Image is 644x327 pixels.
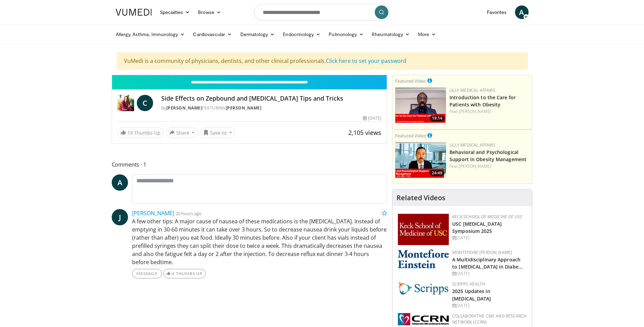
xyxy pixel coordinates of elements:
[459,108,491,114] a: [PERSON_NAME]
[363,115,381,121] div: [DATE]
[326,57,406,65] a: Click here to set your password
[166,105,202,111] a: [PERSON_NAME]
[452,288,491,302] a: 2025 Updates in [MEDICAL_DATA]
[112,160,387,169] span: Comments 1
[161,95,381,102] h4: Side Effects on Zepbound and [MEDICAL_DATA] Tips and Tricks
[112,174,128,191] a: A
[189,28,236,41] a: Cardiovascular
[449,108,529,115] div: Feat.
[116,9,152,16] img: VuMedi Logo
[452,235,527,241] div: [DATE]
[395,87,446,123] a: 19:14
[254,4,390,20] input: Search topics, interventions
[172,271,174,276] span: 4
[161,105,381,111] div: By FEATURING
[166,127,198,138] button: Share
[236,28,279,41] a: Dermatology
[132,209,174,217] a: [PERSON_NAME]
[112,209,128,225] a: J
[395,142,446,178] a: 24:49
[449,87,495,93] a: Lilly Medical Affairs
[348,128,381,137] span: 2,105 views
[398,249,449,268] img: b0142b4c-93a1-4b58-8f91-5265c282693c.png.150x105_q85_autocrop_double_scale_upscale_version-0.2.png
[449,149,527,162] a: Behavioral and Psychological Support in Obesity Management
[398,313,449,325] img: a04ee3ba-8487-4636-b0fb-5e8d268f3737.png.150x105_q85_autocrop_double_scale_upscale_version-0.2.png
[395,78,426,84] small: Featured Video
[200,127,235,138] button: Save to
[414,28,440,41] a: More
[452,256,522,270] a: A Multidisciplinary Approach to [MEDICAL_DATA] in Diabe…
[397,194,445,202] h4: Related Videos
[395,87,446,123] img: acc2e291-ced4-4dd5-b17b-d06994da28f3.png.150x105_q85_crop-smart_upscale.png
[325,28,368,41] a: Pulmonology
[132,269,162,278] a: Message
[279,28,325,41] a: Endocrinology
[117,95,134,111] img: Dr. Carolynn Francavilla
[117,52,528,69] div: VuMedi is a community of physicians, dentists, and other clinical professionals.
[127,130,133,136] span: 19
[395,142,446,178] img: ba3304f6-7838-4e41-9c0f-2e31ebde6754.png.150x105_q85_crop-smart_upscale.png
[449,142,495,148] a: Lilly Medical Affairs
[452,214,523,220] a: Keck School of Medicine of USC
[137,95,153,111] a: C
[459,163,491,169] a: [PERSON_NAME]
[452,303,527,309] div: [DATE]
[515,5,529,19] a: A
[452,281,485,287] a: Scripps Health
[117,127,164,138] a: 19 Thumbs Up
[132,217,387,266] p: A few other tips: A major cause of nausea of these medications is the [MEDICAL_DATA]. Instead of ...
[156,5,194,19] a: Specialties
[483,5,511,19] a: Favorites
[176,210,202,217] small: 20 hours ago
[452,271,527,277] div: [DATE]
[398,214,449,245] img: 7b941f1f-d101-407a-8bfa-07bd47db01ba.png.150x105_q85_autocrop_double_scale_upscale_version-0.2.jpg
[112,28,189,41] a: Allergy, Asthma, Immunology
[449,163,529,169] div: Feat.
[368,28,414,41] a: Rheumatology
[452,313,527,325] a: Collaborative CME and Research Network (CCRN)
[163,269,206,278] a: 4 Thumbs Up
[398,281,449,295] img: c9f2b0b7-b02a-4276-a72a-b0cbb4230bc1.jpg.150x105_q85_autocrop_double_scale_upscale_version-0.2.jpg
[452,249,512,255] a: Montefiore [PERSON_NAME]
[430,115,444,121] span: 19:14
[194,5,225,19] a: Browse
[452,221,502,234] a: USC [MEDICAL_DATA] Symposium 2025
[226,105,262,111] a: [PERSON_NAME]
[449,94,516,108] a: Introduction to the Care for Patients with Obesity
[430,170,444,176] span: 24:49
[395,133,426,139] small: Featured Video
